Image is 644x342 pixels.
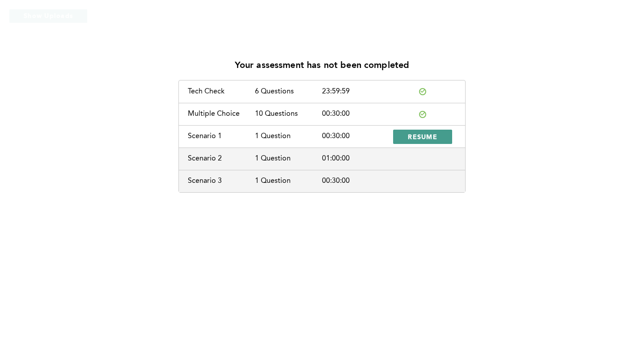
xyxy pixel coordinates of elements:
div: 10 Questions [255,110,322,118]
button: Show Uploads [9,9,88,23]
div: Tech Check [188,88,255,96]
div: 1 Question [255,132,322,140]
div: 23:59:59 [322,88,389,96]
div: 00:30:00 [322,132,389,140]
div: Scenario 2 [188,155,255,163]
div: 1 Question [255,155,322,163]
div: 00:30:00 [322,110,389,118]
div: 1 Question [255,177,322,185]
div: Scenario 3 [188,177,255,185]
div: 01:00:00 [322,155,389,163]
div: Scenario 1 [188,132,255,140]
span: RESUME [408,132,437,141]
p: Your assessment has not been completed [235,61,410,71]
div: 6 Questions [255,88,322,96]
div: 00:30:00 [322,177,389,185]
button: RESUME [393,130,452,144]
div: Multiple Choice [188,110,255,118]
